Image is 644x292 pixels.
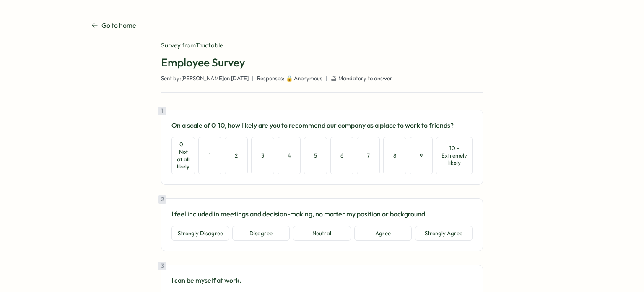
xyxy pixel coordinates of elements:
[171,275,473,286] p: I can be myself at work.
[232,226,290,241] button: Disagree
[410,137,433,174] button: 9
[304,137,327,174] button: 5
[338,75,392,82] span: Mandatory to answer
[158,107,166,115] div: 1
[252,75,254,82] span: |
[326,75,327,82] span: |
[330,137,353,174] button: 6
[415,226,473,241] button: Strongly Agree
[161,75,249,82] span: Sent by: [PERSON_NAME] on [DATE]
[171,120,473,131] p: On a scale of 0-10, how likely are you to recommend our company as a place to work to friends?
[158,195,166,204] div: 2
[293,226,351,241] button: Neutral
[158,262,166,270] div: 3
[161,55,483,70] h1: Employee Survey
[171,137,195,174] button: 0 - Not at all likely
[251,137,274,174] button: 3
[225,137,248,174] button: 2
[171,226,229,241] button: Strongly Disagree
[161,41,483,50] div: Survey from Tractable
[198,137,221,174] button: 1
[383,137,406,174] button: 8
[436,137,473,174] button: 10 - Extremely likely
[91,20,136,31] a: Go to home
[101,20,136,31] p: Go to home
[278,137,301,174] button: 4
[354,226,412,241] button: Agree
[257,75,322,82] span: Responses: 🔒 Anonymous
[171,209,473,219] p: I feel included in meetings and decision-making, no matter my position or background.
[357,137,380,174] button: 7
